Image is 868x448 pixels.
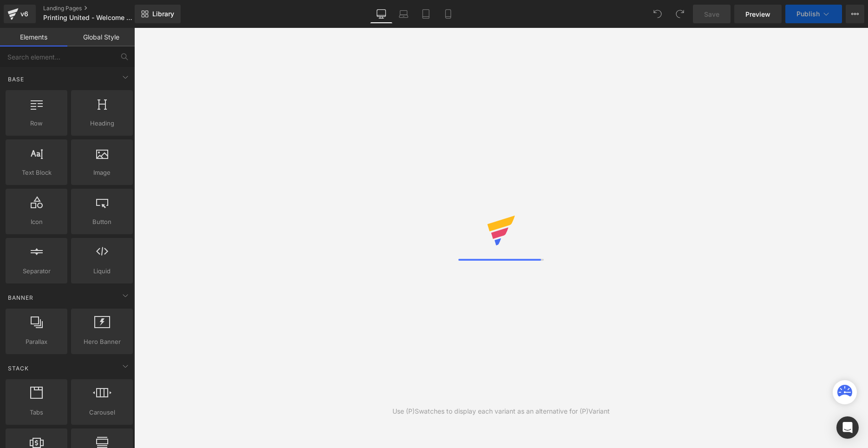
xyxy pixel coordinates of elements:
button: Redo [671,5,689,23]
a: New Library [135,5,181,23]
span: Liquid [74,266,130,276]
span: Base [7,75,25,84]
a: Landing Pages [43,5,150,12]
span: Image [74,168,130,178]
span: Banner [7,293,34,302]
div: Use (P)Swatches to display each variant as an alternative for (P)Variant [392,406,610,416]
span: Printing United - Welcome to All American Print Supply Co [43,14,132,21]
span: Row [8,119,65,128]
a: Desktop [370,5,392,23]
button: Publish [785,5,842,23]
span: Publish [796,10,820,18]
span: Heading [74,119,130,128]
a: Tablet [415,5,437,23]
div: Open Intercom Messenger [836,416,859,439]
span: Save [704,9,719,19]
span: Parallax [8,337,65,347]
span: Carousel [74,408,130,417]
span: Library [152,10,174,18]
a: Mobile [437,5,459,23]
a: v6 [4,5,36,23]
span: Button [74,217,130,227]
div: v6 [19,8,30,20]
span: Tabs [8,408,65,417]
button: More [846,5,864,23]
span: Text Block [8,168,65,178]
a: Preview [734,5,782,23]
span: Preview [745,9,770,19]
span: Hero Banner [74,337,130,347]
a: Global Style [67,28,135,46]
span: Separator [8,266,65,276]
span: Stack [7,364,30,373]
a: Laptop [392,5,415,23]
button: Undo [648,5,667,23]
span: Icon [8,217,65,227]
